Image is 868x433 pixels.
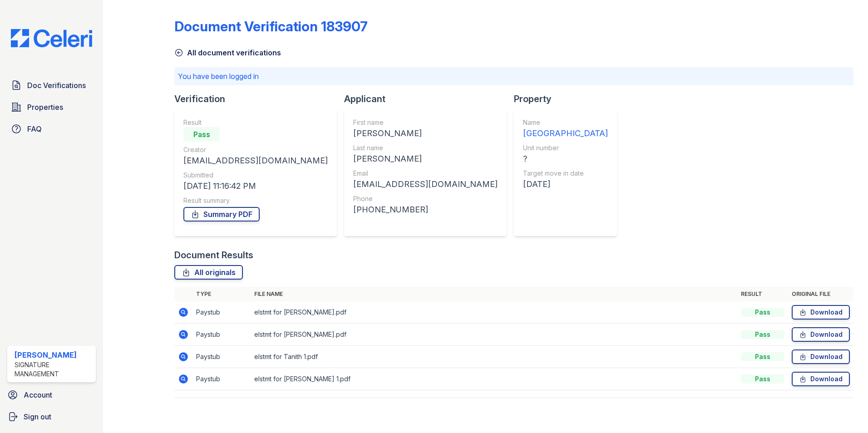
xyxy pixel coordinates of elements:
[523,118,608,127] div: Name
[7,98,96,116] a: Properties
[792,305,850,320] a: Download
[27,102,63,113] span: Properties
[27,80,86,91] span: Doc Verifications
[741,308,784,317] div: Pass
[174,18,368,34] div: Document Verification 183907
[523,169,608,178] div: Target move in date
[7,120,96,138] a: FAQ
[174,93,344,105] div: Verification
[353,194,498,203] div: Phone
[251,368,737,390] td: elstmt for [PERSON_NAME] 1.pdf
[251,346,737,368] td: elstmt for Tanith 1.pdf
[741,330,784,339] div: Pass
[7,76,96,94] a: Doc Verifications
[4,408,99,426] a: Sign out
[183,196,328,205] div: Result summary
[792,372,850,386] a: Download
[183,154,328,167] div: [EMAIL_ADDRESS][DOMAIN_NAME]
[251,324,737,346] td: elstmt for [PERSON_NAME].pdf
[251,287,737,301] th: File name
[353,153,498,165] div: [PERSON_NAME]
[353,118,498,127] div: First name
[4,29,99,47] img: CE_Logo_Blue-a8612792a0a2168367f1c8372b55b34899dd931a85d93a1a3d3e32e68fde9ad4.png
[183,207,260,221] a: Summary PDF
[15,349,92,360] div: [PERSON_NAME]
[788,287,853,301] th: Original file
[174,249,253,261] div: Document Results
[737,287,788,301] th: Result
[523,127,608,140] div: [GEOGRAPHIC_DATA]
[514,93,624,105] div: Property
[192,287,251,301] th: Type
[192,346,251,368] td: Paystub
[15,360,92,379] div: Signature Management
[344,93,514,105] div: Applicant
[192,301,251,324] td: Paystub
[353,169,498,178] div: Email
[353,127,498,140] div: [PERSON_NAME]
[183,180,328,192] div: [DATE] 11:16:42 PM
[251,301,737,324] td: elstmt for [PERSON_NAME].pdf
[792,349,850,364] a: Download
[183,118,328,127] div: Result
[353,178,498,191] div: [EMAIL_ADDRESS][DOMAIN_NAME]
[741,374,784,384] div: Pass
[27,123,42,134] span: FAQ
[174,47,281,58] a: All document verifications
[183,127,220,142] div: Pass
[24,389,52,400] span: Account
[183,171,328,180] div: Submitted
[174,265,243,280] a: All originals
[523,153,608,165] div: ?
[523,143,608,153] div: Unit number
[523,118,608,140] a: Name [GEOGRAPHIC_DATA]
[523,178,608,191] div: [DATE]
[741,352,784,361] div: Pass
[183,145,328,154] div: Creator
[192,368,251,390] td: Paystub
[4,386,99,404] a: Account
[792,327,850,342] a: Download
[178,71,850,82] p: You have been logged in
[353,203,498,216] div: [PHONE_NUMBER]
[192,324,251,346] td: Paystub
[24,411,51,422] span: Sign out
[353,143,498,153] div: Last name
